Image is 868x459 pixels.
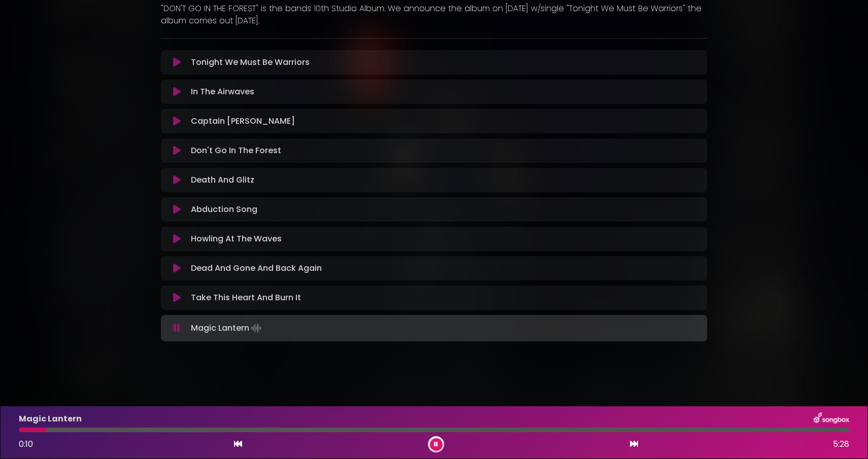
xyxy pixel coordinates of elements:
[191,292,301,304] p: Take This Heart And Burn It
[249,321,263,335] img: waveform4.gif
[191,86,254,98] p: In The Airwaves
[191,262,322,274] p: Dead And Gone And Back Again
[161,3,707,27] p: "DON'T GO IN THE FOREST" is the bands 10th Studio Album. We announce the album on [DATE] w/single...
[191,56,310,68] p: Tonight We Must Be Warriors
[191,233,282,245] p: Howling At The Waves
[191,115,295,127] p: Captain [PERSON_NAME]
[191,145,281,157] p: Don't Go In The Forest
[191,174,254,186] p: Death And Glitz
[191,321,263,335] p: Magic Lantern
[191,203,257,216] p: Abduction Song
